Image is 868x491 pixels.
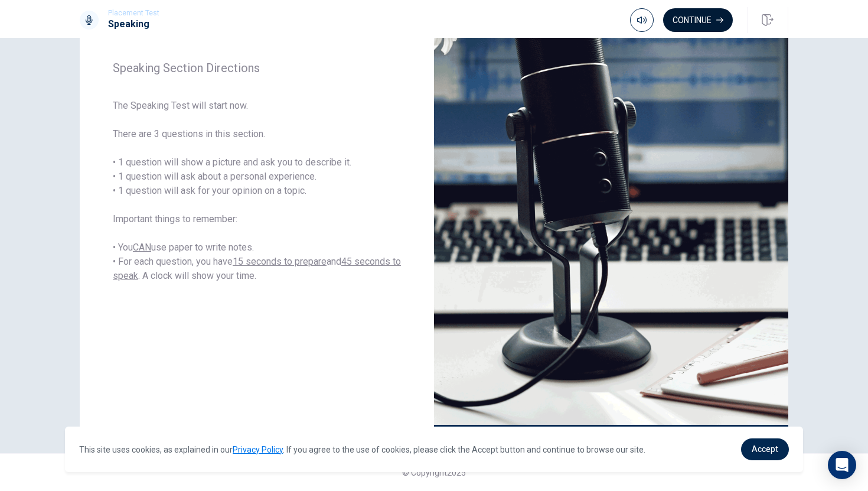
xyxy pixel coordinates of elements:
button: Continue [663,8,733,32]
a: Privacy Policy [233,445,283,454]
span: Accept [752,444,778,454]
h1: Speaking [108,17,159,31]
span: The Speaking Test will start now. There are 3 questions in this section. • 1 question will show a... [113,99,401,283]
div: cookieconsent [65,427,803,472]
u: 15 seconds to prepare [233,256,327,267]
div: Open Intercom Messenger [828,451,856,479]
span: © Copyright 2025 [402,468,466,477]
span: This site uses cookies, as explained in our . If you agree to the use of cookies, please click th... [79,445,645,454]
a: dismiss cookie message [741,438,789,460]
span: Speaking Section Directions [113,61,401,75]
span: Placement Test [108,9,159,17]
u: CAN [133,242,151,253]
